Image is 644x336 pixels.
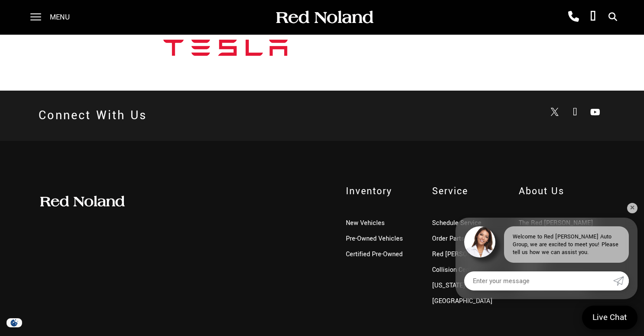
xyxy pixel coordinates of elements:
div: Welcome to Red [PERSON_NAME] Auto Group, we are excited to meet you! Please tell us how we can as... [504,226,629,263]
a: Red [PERSON_NAME] Collision Center In [US_STATE][GEOGRAPHIC_DATA] [432,250,494,306]
a: Live Chat [582,306,637,329]
a: Order Parts [432,234,465,243]
img: Red Noland Collision Center Tesla Certified Repair Network body shop [160,9,290,82]
span: Live Chat [588,312,631,323]
a: New Vehicles [346,219,385,228]
a: Schedule Service [432,219,481,228]
img: Agent profile photo [464,226,495,258]
img: Red Noland Auto Group [39,195,125,208]
a: Open Youtube-play in a new window [587,104,604,121]
span: Service [432,184,505,198]
span: Inventory [346,184,419,198]
h2: Connect With Us [39,104,147,128]
a: Open Twitter in a new window [546,104,563,121]
a: Submit [613,271,629,290]
section: Click to Open Cookie Consent Modal [4,318,24,327]
a: Certified Pre-Owned [346,250,403,259]
img: Red Noland Auto Group [274,10,374,25]
a: Pre-Owned Vehicles [346,234,403,243]
input: Enter your message [464,271,613,290]
img: Opt-Out Icon [4,318,24,327]
a: Open Facebook in a new window [566,104,584,121]
span: About Us [519,184,605,198]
